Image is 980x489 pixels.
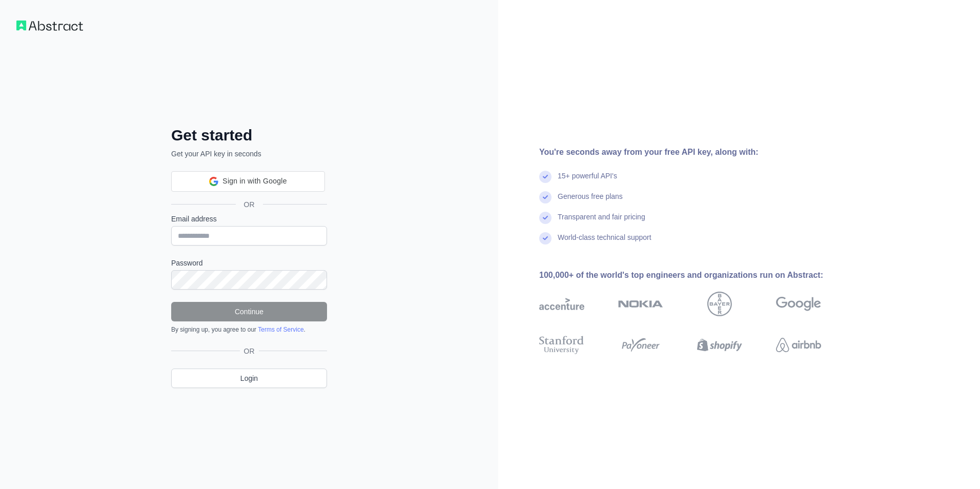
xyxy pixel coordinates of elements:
[171,325,327,334] div: By signing up, you agree to our .
[618,292,663,316] img: nokia
[539,191,552,203] img: check mark
[776,334,821,356] img: airbnb
[539,269,854,281] div: 100,000+ of the world's top engineers and organizations run on Abstract:
[539,334,584,356] img: stanford university
[697,334,742,356] img: shopify
[240,346,259,356] span: OR
[236,199,263,210] span: OR
[539,212,552,224] img: check mark
[558,171,617,191] div: 15+ powerful API's
[707,292,732,316] img: bayer
[171,214,327,224] label: Email address
[539,146,854,158] div: You're seconds away from your free API key, along with:
[171,369,327,388] a: Login
[222,176,287,187] span: Sign in with Google
[539,292,584,316] img: accenture
[618,334,663,356] img: payoneer
[558,232,651,253] div: World-class technical support
[776,292,821,316] img: google
[558,191,623,212] div: Generous free plans
[171,149,327,159] p: Get your API key in seconds
[171,126,327,145] h2: Get started
[171,258,327,268] label: Password
[539,232,552,244] img: check mark
[171,171,325,192] div: Sign in with Google
[558,212,645,232] div: Transparent and fair pricing
[258,326,303,333] a: Terms of Service
[16,21,83,31] img: Workflow
[539,171,552,183] img: check mark
[171,302,327,321] button: Continue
